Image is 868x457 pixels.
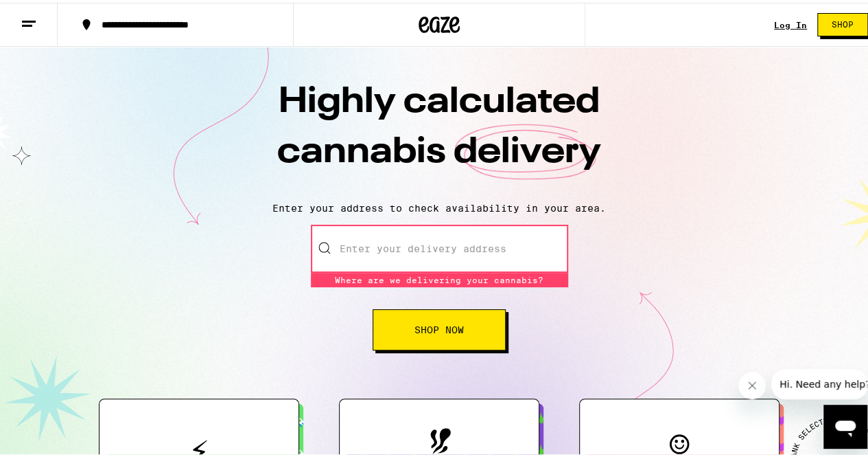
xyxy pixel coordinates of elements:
[14,200,865,211] p: Enter your address to check availability in your area.
[414,322,464,332] span: Shop Now
[774,18,807,27] a: Log In
[817,10,868,34] button: Shop
[832,18,854,26] span: Shop
[771,366,867,397] iframe: Message from company
[199,75,679,189] h1: Highly calculated cannabis delivery
[373,306,506,348] button: Shop Now
[8,10,99,21] span: Hi. Need any help?
[311,222,568,270] input: Enter your delivery address
[311,270,568,285] div: Where are we delivering your cannabis?
[823,402,867,446] iframe: Button to launch messaging window
[738,369,766,397] iframe: Close message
